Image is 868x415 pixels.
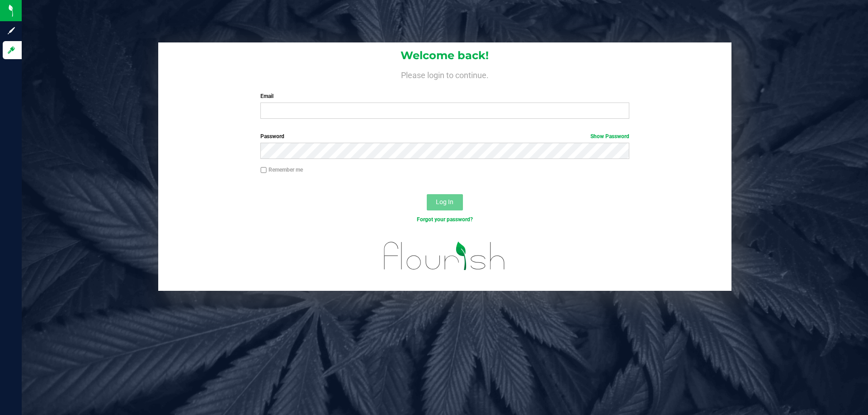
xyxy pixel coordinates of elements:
[7,46,16,55] inline-svg: Log in
[590,133,629,140] a: Show Password
[260,166,303,174] label: Remember me
[260,133,284,140] span: Password
[373,233,516,279] img: flourish_logo.svg
[260,92,629,100] label: Email
[7,26,16,35] inline-svg: Sign up
[158,69,731,79] h4: Please login to continue.
[260,167,267,173] input: Remember me
[427,194,463,210] button: Log In
[436,198,453,205] span: Log In
[417,216,473,223] a: Forgot your password?
[158,50,731,61] h1: Welcome back!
